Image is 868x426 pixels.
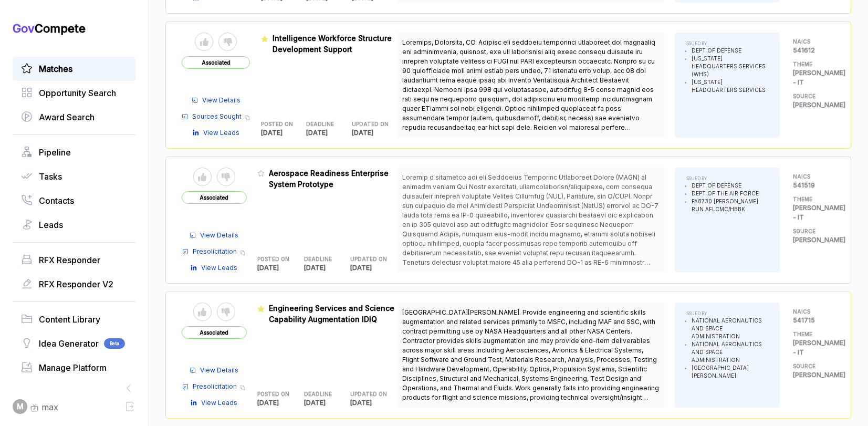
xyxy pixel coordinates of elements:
[793,316,835,325] p: 541715
[13,22,35,35] span: Gov
[21,361,127,374] a: Manage Platform
[793,203,835,222] p: [PERSON_NAME] - IT
[39,254,100,266] span: RFX Responder
[182,112,242,121] a: Sources Sought
[21,146,127,159] a: Pipeline
[17,401,24,412] span: M
[692,47,769,55] li: DEPT OF DEFENSE
[41,401,58,413] span: max
[39,337,99,350] span: Idea Generator
[304,390,334,398] h5: DEADLINE
[793,38,835,46] h5: NAICS
[793,173,835,181] h5: NAICS
[350,398,397,408] p: [DATE]
[692,340,769,364] li: NATIONAL AERONAUTICS AND SPACE ADMINISTRATION
[685,175,769,182] h5: ISSUED BY
[21,278,127,290] a: RFX Responder V2
[39,146,71,159] span: Pipeline
[692,190,769,198] li: DEPT OF THE AIR FORCE
[200,231,238,240] span: View Details
[793,68,835,87] p: [PERSON_NAME] - IT
[692,364,769,380] li: [GEOGRAPHIC_DATA][PERSON_NAME]
[261,128,307,138] p: [DATE]
[793,362,835,370] h5: SOURCE
[21,63,127,75] a: Matches
[193,382,237,391] span: Presolicitation
[350,263,397,273] p: [DATE]
[793,60,835,68] h5: THEME
[257,263,304,273] p: [DATE]
[202,96,240,105] span: View Details
[685,40,769,47] h5: ISSUED BY
[193,247,237,256] span: Presolicitation
[21,313,127,326] a: Content Library
[182,326,247,339] span: Associated
[793,46,835,55] p: 541612
[269,169,389,189] span: Aerospace Readiness Enterprise System Prototype
[21,219,127,231] a: Leads
[39,278,113,290] span: RFX Responder V2
[402,38,657,188] span: Loremips, Dolorsita, CO. Adipisc eli seddoeiu temporinci utlaboreet dol magnaaliq eni adminimveni...
[39,63,72,75] span: Matches
[793,227,835,235] h5: SOURCE
[793,100,835,110] p: [PERSON_NAME]
[793,92,835,100] h5: SOURCE
[201,263,237,273] span: View Leads
[257,255,287,263] h5: POSTED ON
[182,382,237,391] a: Presolicitation
[793,195,835,203] h5: THEME
[13,21,135,36] h1: Compete
[269,304,394,324] span: Engineering Services and Science Capability Augmentation IDIQ
[692,78,769,94] li: [US_STATE] HEADQUARTERS SERVICES
[182,191,247,204] span: Associated
[793,330,835,338] h5: THEME
[257,398,304,408] p: [DATE]
[21,337,127,350] a: Idea GeneratorBeta
[304,255,334,263] h5: DEADLINE
[21,111,127,123] a: Award Search
[39,111,95,123] span: Award Search
[261,120,290,128] h5: POSTED ON
[104,338,125,349] span: Beta
[692,55,769,78] li: [US_STATE] HEADQUARTERS SERVICES (WHS)
[21,254,127,266] a: RFX Responder
[21,87,127,99] a: Opportunity Search
[39,194,74,207] span: Contacts
[39,361,107,374] span: Manage Platform
[201,398,237,408] span: View Leads
[685,310,769,317] h5: ISSUED BY
[350,255,380,263] h5: UPDATED ON
[692,317,769,340] li: NATIONAL AERONAUTICS AND SPACE ADMINISTRATION
[350,390,380,398] h5: UPDATED ON
[793,181,835,190] p: 541519
[692,198,769,213] li: FA8730 [PERSON_NAME] RUN AFLCMC/HBBK
[21,170,127,183] a: Tasks
[257,390,287,398] h5: POSTED ON
[352,128,398,138] p: [DATE]
[304,398,351,408] p: [DATE]
[692,182,769,190] li: DEPT OF DEFENSE
[182,247,237,256] a: Presolicitation
[273,34,392,54] span: Intelligence Workforce Structure Development Support
[306,120,335,128] h5: DEADLINE
[200,366,238,375] span: View Details
[182,56,250,69] span: Associated
[352,120,381,128] h5: UPDATED ON
[39,87,116,99] span: Opportunity Search
[402,173,658,304] span: Loremip d sitametco adi eli Seddoeius Temporinc Utlaboreet Dolore (MAGN) al enimadm veniam Qui No...
[192,112,242,121] span: Sources Sought
[21,194,127,207] a: Contacts
[39,219,63,231] span: Leads
[203,128,239,138] span: View Leads
[793,370,835,380] p: [PERSON_NAME]
[39,170,62,183] span: Tasks
[793,338,835,357] p: [PERSON_NAME] - IT
[793,235,835,245] p: [PERSON_NAME]
[39,313,100,326] span: Content Library
[304,263,351,273] p: [DATE]
[793,308,835,316] h5: NAICS
[306,128,352,138] p: [DATE]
